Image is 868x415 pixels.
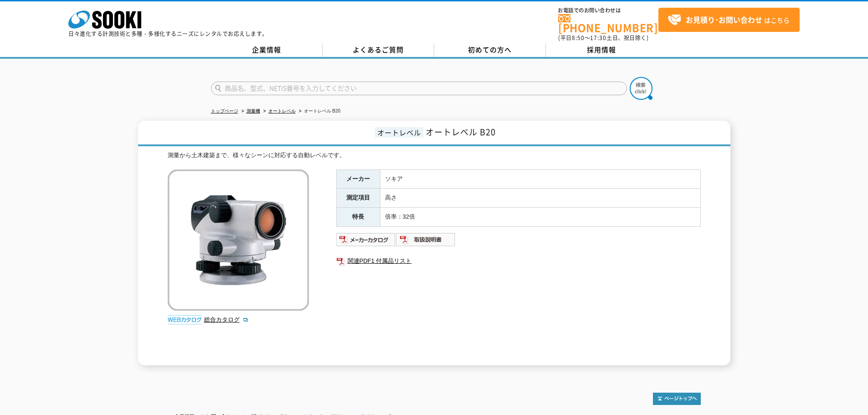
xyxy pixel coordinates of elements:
span: はこちら [668,13,790,27]
a: 測量機 [247,108,260,113]
a: 初めての方へ [434,43,546,57]
th: 測定項目 [336,189,380,208]
span: 8:50 [572,34,585,42]
img: webカタログ [168,315,202,324]
a: トップページ [211,108,238,113]
img: メーカーカタログ [336,232,396,247]
td: 倍率：32倍 [380,208,700,227]
li: オートレベル B20 [297,107,341,116]
th: メーカー [336,169,380,189]
a: お見積り･お問い合わせはこちら [658,8,800,32]
td: ソキア [380,169,700,189]
span: 17:30 [590,34,606,42]
img: 取扱説明書 [396,232,456,247]
strong: お見積り･お問い合わせ [686,14,762,25]
span: オートレベル [375,127,423,138]
a: 取扱説明書 [396,238,456,245]
a: よくあるご質問 [323,43,434,57]
span: (平日 ～ 土日、祝日除く) [558,34,648,42]
a: オートレベル [268,108,296,113]
td: 高さ [380,189,700,208]
input: 商品名、型式、NETIS番号を入力してください [211,82,627,95]
a: メーカーカタログ [336,238,396,245]
span: 初めての方へ [468,45,512,55]
div: 測量から土木建築まで、様々なシーンに対応する自動レベルです。 [168,151,701,160]
p: 日々進化する計測技術と多種・多様化するニーズにレンタルでお応えします。 [68,31,268,36]
a: 企業情報 [211,43,323,57]
a: 関連PDF1 付属品リスト [336,255,701,267]
a: [PHONE_NUMBER] [558,14,658,33]
img: トップページへ [653,393,701,405]
a: 総合カタログ [204,316,249,323]
img: btn_search.png [630,77,652,100]
img: オートレベル B20 [168,169,309,311]
span: オートレベル B20 [426,126,496,138]
a: 採用情報 [546,43,657,57]
th: 特長 [336,208,380,227]
span: お電話でのお問い合わせは [558,8,658,13]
